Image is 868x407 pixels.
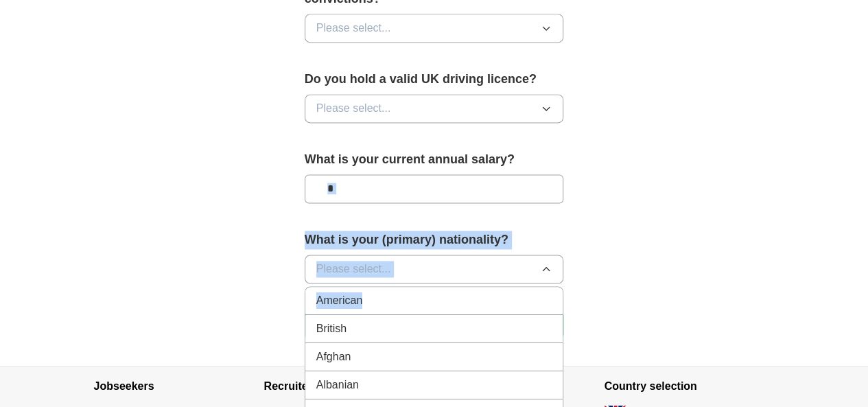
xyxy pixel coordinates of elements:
button: Please select... [305,255,564,283]
span: Please select... [316,20,391,36]
label: What is your (primary) nationality? [305,231,564,249]
button: Please select... [305,94,564,123]
span: Please select... [316,261,391,277]
label: Do you hold a valid UK driving licence? [305,70,564,89]
button: Please select... [305,14,564,43]
h4: Country selection [605,367,775,405]
span: Afghan [316,349,351,365]
span: British [316,321,347,337]
span: American [316,292,363,309]
span: Please select... [316,100,391,117]
span: Albanian [316,377,359,393]
label: What is your current annual salary? [305,150,564,169]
